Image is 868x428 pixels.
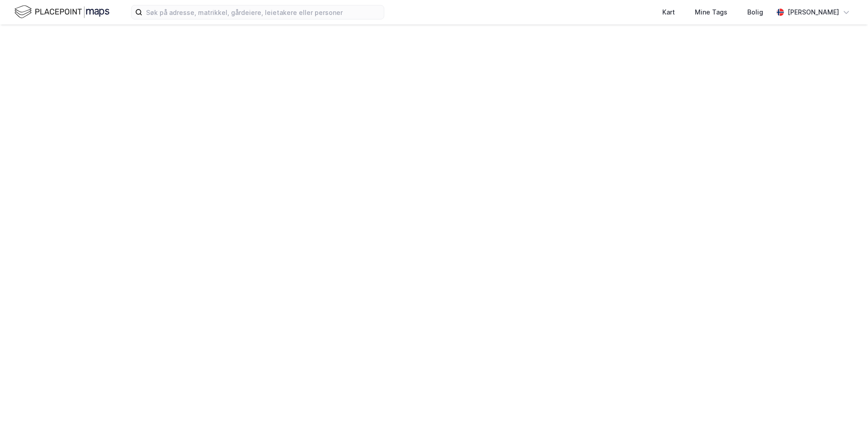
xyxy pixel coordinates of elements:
div: Bolig [747,7,763,18]
div: Kart [662,7,675,18]
iframe: Chat Widget [823,385,868,428]
img: logo.f888ab2527a4732fd821a326f86c7f29.svg [14,4,109,20]
div: Mine Tags [695,7,727,18]
div: Kontrollprogram for chat [823,385,868,428]
div: [PERSON_NAME] [788,7,839,18]
input: Søk på adresse, matrikkel, gårdeiere, leietakere eller personer [142,5,384,19]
